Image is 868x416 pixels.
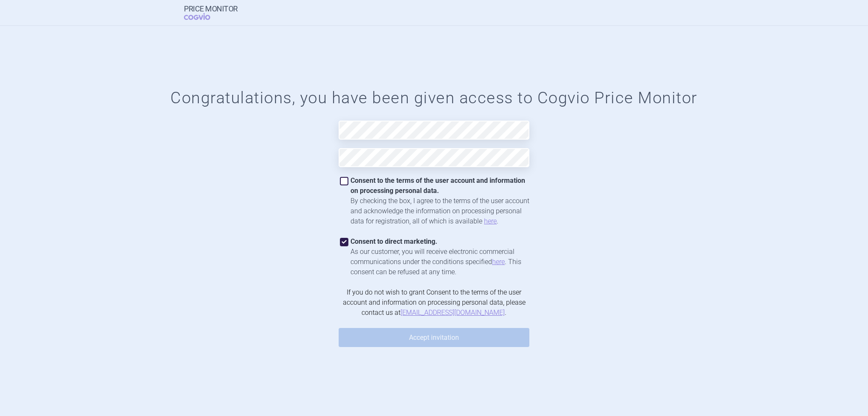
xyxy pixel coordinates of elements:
[184,13,222,20] span: COGVIO
[351,247,529,277] div: As our customer, you will receive electronic commercial communications under the conditions speci...
[492,258,505,266] a: here
[401,309,505,317] a: [EMAIL_ADDRESS][DOMAIN_NAME]
[351,196,529,226] div: By checking the box, I agree to the terms of the user account and acknowledge the information on ...
[484,217,497,225] a: here
[351,237,529,247] div: Consent to direct marketing.
[351,176,529,196] div: Consent to the terms of the user account and information on processing personal data.
[339,287,529,318] p: If you do not wish to grant Consent to the terms of the user account and information on processin...
[184,5,238,21] a: Price MonitorCOGVIO
[17,88,851,108] h1: Congratulations, you have been given access to Cogvio Price Monitor
[184,5,238,13] strong: Price Monitor
[339,328,529,347] button: Accept invitation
